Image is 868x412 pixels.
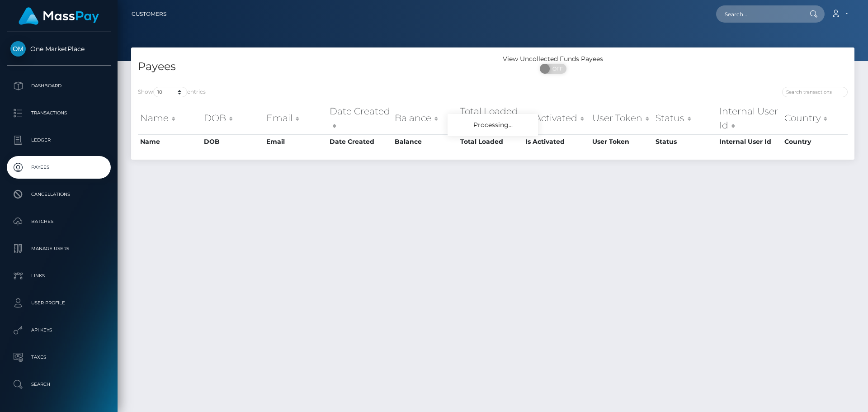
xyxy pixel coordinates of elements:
th: Balance [392,134,458,149]
p: API Keys [10,323,107,337]
p: Cancellations [10,188,107,201]
span: OFF [545,64,567,74]
a: User Profile [7,292,111,314]
input: Search... [716,5,801,23]
div: View Uncollected Funds Payees [493,54,613,64]
span: One MarketPlace [7,45,111,53]
a: Batches [7,210,111,233]
select: Showentries [153,87,187,97]
a: Search [7,373,111,396]
a: Manage Users [7,237,111,260]
th: User Token [590,102,653,134]
p: Search [10,378,107,391]
a: Ledger [7,129,111,152]
th: Email [264,102,327,134]
p: Links [10,269,107,283]
a: API Keys [7,319,111,341]
th: Country [782,102,848,134]
th: DOB [202,134,264,149]
th: Balance [392,102,458,134]
th: Name [138,134,202,149]
p: Dashboard [10,79,107,93]
a: Taxes [7,346,111,369]
th: Country [782,134,848,149]
th: User Token [590,134,653,149]
p: User Profile [10,296,107,310]
p: Payees [10,161,107,174]
p: Taxes [10,350,107,364]
div: Processing... [448,114,538,136]
th: Name [138,102,202,134]
h4: Payees [138,59,486,75]
img: MassPay Logo [19,7,99,25]
th: DOB [202,102,264,134]
a: Dashboard [7,75,111,97]
th: Total Loaded [458,102,523,134]
a: Transactions [7,102,111,124]
a: Cancellations [7,183,111,206]
th: Date Created [327,102,393,134]
th: Is Activated [523,102,590,134]
th: Total Loaded [458,134,523,149]
a: Payees [7,156,111,179]
p: Batches [10,215,107,228]
a: Links [7,265,111,287]
label: Show entries [138,87,206,97]
th: Is Activated [523,134,590,149]
th: Date Created [327,134,393,149]
a: Customers [132,5,166,24]
th: Internal User Id [717,134,782,149]
img: One MarketPlace [10,41,26,57]
th: Status [653,102,717,134]
input: Search transactions [782,87,848,97]
p: Transactions [10,106,107,120]
p: Manage Users [10,242,107,256]
th: Internal User Id [717,102,782,134]
p: Ledger [10,133,107,147]
th: Email [264,134,327,149]
th: Status [653,134,717,149]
